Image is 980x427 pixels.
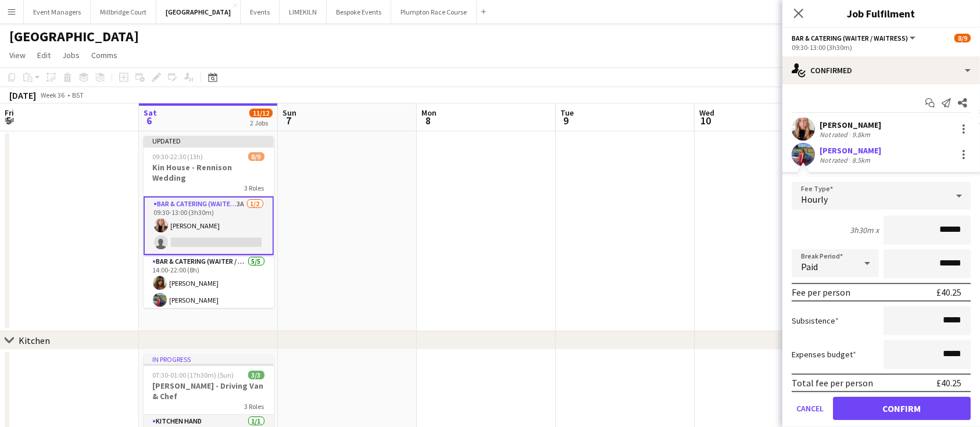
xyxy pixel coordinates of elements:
span: Fri [5,107,14,118]
div: £40.25 [936,286,961,298]
span: 11/12 [249,109,273,117]
span: 07:30-01:00 (17h30m) (Sun) [153,371,234,379]
button: Cancel [792,397,828,420]
div: Confirmed [782,56,980,84]
div: Fee per person [792,286,850,298]
label: Subsistence [792,315,839,326]
button: Millbridge Court [91,1,156,23]
h3: [PERSON_NAME] - Driving Van & Chef [144,381,274,401]
span: 09:30-22:30 (13h) [153,152,203,161]
span: 6 [142,114,157,127]
div: [PERSON_NAME] [820,145,881,156]
span: Bar & Catering (Waiter / waitress) [792,34,908,42]
span: Wed [699,107,714,118]
button: Plumpton Race Course [391,1,477,23]
div: Not rated [820,130,850,139]
div: [DATE] [9,89,36,101]
span: Hourly [801,193,828,205]
button: Confirm [833,397,971,420]
app-card-role: Bar & Catering (Waiter / waitress)3A1/209:30-13:00 (3h30m)[PERSON_NAME] [144,196,274,255]
div: [PERSON_NAME] [820,120,881,130]
span: Paid [801,261,818,272]
app-job-card: Updated09:30-22:30 (13h)8/9Kin House - Rennison Wedding3 RolesBar & Catering (Waiter / waitress)3... [144,136,274,308]
div: £40.25 [936,377,961,389]
h1: [GEOGRAPHIC_DATA] [9,28,139,45]
span: 3/3 [248,371,264,379]
app-card-role: Bar & Catering (Waiter / waitress)5/514:00-22:00 (8h)[PERSON_NAME][PERSON_NAME] [144,255,274,362]
a: View [5,48,30,63]
div: 2 Jobs [250,119,272,127]
span: 8 [420,114,437,127]
span: 7 [281,114,296,127]
div: Total fee per person [792,377,873,389]
div: 9.8km [850,130,872,139]
span: View [9,50,26,60]
label: Expenses budget [792,349,856,360]
span: 8/9 [248,152,264,161]
button: Bar & Catering (Waiter / waitress) [792,34,917,42]
div: Kitchen [19,335,50,346]
span: Sat [144,107,157,118]
button: Event Managers [24,1,91,23]
span: Jobs [62,50,80,60]
span: 3 Roles [245,402,264,411]
div: 09:30-13:00 (3h30m) [792,43,971,52]
div: In progress [144,354,274,364]
button: Events [241,1,280,23]
button: LIMEKILN [280,1,327,23]
a: Edit [33,48,55,63]
span: Tue [560,107,574,118]
span: 5 [3,114,14,127]
div: Not rated [820,156,850,164]
span: Mon [421,107,437,118]
span: 3 Roles [245,184,264,192]
div: 3h30m x [850,225,879,235]
span: Week 36 [38,91,67,99]
span: Comms [91,50,117,60]
a: Comms [87,48,122,63]
span: 9 [559,114,574,127]
span: Edit [37,50,51,60]
span: Sun [282,107,296,118]
div: 8.5km [850,156,872,164]
div: Updated [144,136,274,145]
button: Bespoke Events [327,1,391,23]
div: BST [72,91,84,99]
span: 8/9 [954,34,971,42]
h3: Kin House - Rennison Wedding [144,162,274,183]
span: 10 [698,114,714,127]
a: Jobs [58,48,84,63]
button: [GEOGRAPHIC_DATA] [156,1,241,23]
h3: Job Fulfilment [782,6,980,21]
